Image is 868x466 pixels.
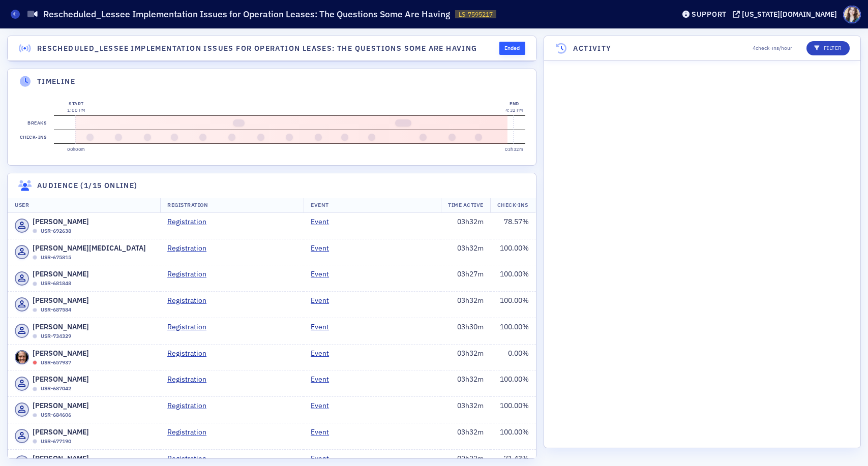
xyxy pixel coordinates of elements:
div: Offline [33,387,37,391]
th: Event [304,198,441,213]
td: 78.57 % [491,213,536,239]
span: USR-734329 [41,332,71,340]
div: End [505,100,523,107]
a: Registration [167,453,214,464]
div: Offline [33,255,37,260]
span: 4 check-ins/hour [753,44,792,52]
a: Registration [167,322,214,332]
td: 100.00 % [491,239,536,265]
th: Time Active [441,198,491,213]
div: Ended [499,42,525,55]
td: 100.00 % [491,265,536,292]
span: [PERSON_NAME] [33,322,89,332]
button: [US_STATE][DOMAIN_NAME] [733,11,841,18]
a: Registration [167,216,214,227]
span: [PERSON_NAME] [33,295,89,306]
td: 100.00 % [491,318,536,344]
td: 03h32m [441,397,491,423]
td: 0.00 % [491,344,536,370]
td: 03h27m [441,265,491,292]
td: 100.00 % [491,292,536,318]
span: [PERSON_NAME] [33,348,89,359]
a: Event [311,216,337,227]
span: LS-7595217 [459,10,493,19]
span: [PERSON_NAME] [33,374,89,385]
div: Support [692,10,727,19]
div: Offline [33,308,37,313]
h4: Audience (1/15 online) [37,180,138,191]
label: Check-ins [18,130,48,144]
a: Registration [167,374,214,385]
td: 100.00 % [491,397,536,423]
div: Offline [33,413,37,418]
a: Event [311,453,337,464]
span: USR-681848 [41,279,71,288]
a: Event [311,269,337,279]
span: [PERSON_NAME] [33,269,89,279]
td: 100.00 % [491,423,536,449]
label: Breaks [26,116,49,130]
span: USR-687584 [41,306,71,314]
a: Event [311,427,337,438]
span: USR-677190 [41,438,71,446]
h1: Rescheduled_Lessee Implementation Issues for Operation Leases: The Questions Some Are Having [43,8,450,20]
span: USR-692638 [41,227,71,235]
td: 03h32m [441,213,491,239]
div: Offline [33,439,37,444]
span: USR-657937 [41,359,71,367]
span: USR-687042 [41,385,71,393]
a: Registration [167,269,214,279]
h4: Activity [573,43,611,54]
time: 1:00 PM [67,107,85,113]
time: 00h00m [67,146,85,152]
td: 03h32m [441,292,491,318]
a: Event [311,295,337,306]
a: Event [311,374,337,385]
a: Registration [167,427,214,438]
th: User [8,198,160,213]
td: 03h32m [441,370,491,397]
span: USR-684606 [41,411,71,419]
span: [PERSON_NAME] [33,216,89,227]
th: Registration [160,198,304,213]
span: [PERSON_NAME] [33,400,89,411]
div: Offline [33,282,37,286]
h4: Rescheduled_Lessee Implementation Issues for Operation Leases: The Questions Some Are Having [37,43,477,54]
td: 03h32m [441,239,491,265]
div: Start [67,100,85,107]
td: 03h32m [441,344,491,370]
a: Event [311,400,337,411]
p: Filter [814,44,842,52]
td: 100.00 % [491,370,536,397]
span: [PERSON_NAME] [33,427,89,438]
h4: Timeline [37,76,75,87]
td: 03h32m [441,423,491,449]
a: Registration [167,295,214,306]
span: USR-675815 [41,254,71,262]
span: Profile [843,6,861,23]
a: Event [311,322,337,332]
button: Filter [806,41,850,55]
a: Event [311,243,337,254]
time: 4:32 PM [505,107,523,113]
div: Offline [33,334,37,338]
a: Registration [167,243,214,254]
div: Error [33,360,37,365]
a: Registration [167,400,214,411]
a: Event [311,348,337,359]
div: [US_STATE][DOMAIN_NAME] [742,10,837,19]
span: [PERSON_NAME] [33,453,89,464]
time: 03h32m [505,146,523,152]
th: Check-Ins [490,198,535,213]
span: [PERSON_NAME][MEDICAL_DATA] [33,243,146,254]
td: 03h30m [441,318,491,344]
a: Registration [167,348,214,359]
div: Offline [33,229,37,233]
